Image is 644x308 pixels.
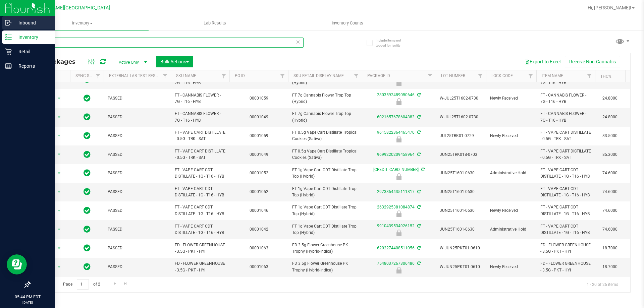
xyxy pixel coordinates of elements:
span: Sync from Compliance System [416,261,421,266]
span: JUN25T1601-0630 [440,226,482,233]
span: FT 1g Vape Cart CDT Distillate Trop Top (Hybrid) [292,186,358,198]
span: select [55,187,63,197]
span: Newly Received [490,264,532,270]
span: Newly Received [490,95,532,102]
p: Inventory [12,33,52,41]
span: FT - CANNABIS FLOWER - 7G - T16 - HYB [175,111,225,123]
a: Lot Number [441,73,465,78]
span: JUN25TRK01B-0703 [440,151,482,158]
a: 00001059 [250,133,268,138]
button: Bulk Actions [156,56,193,67]
span: 18.7000 [599,243,621,253]
span: Newly Received [490,133,532,139]
span: In Sync [84,262,91,271]
span: Clear [296,38,300,46]
span: Inventory [16,20,149,26]
span: FD - FLOWER GREENHOUSE - 3.5G - PKT - HYI [175,260,225,273]
span: In Sync [84,187,91,196]
span: Sync from Compliance System [416,224,421,228]
span: In Sync [84,94,91,103]
span: FT - CANNABIS FLOWER - 7G - T16 - HYB [540,92,591,105]
span: FT 1g Vape Cart CDT Distillate Trop Top (Hybrid) [292,204,358,217]
span: Sync from Compliance System [416,130,421,135]
a: Package ID [367,73,390,78]
span: PASSED [108,245,167,251]
a: Inventory [16,16,149,30]
a: [CREDIT_CARD_NUMBER] [373,167,419,172]
span: PASSED [108,264,167,270]
span: 74.6000 [599,206,621,215]
inline-svg: Retail [5,48,12,55]
span: FT 1g Vape Cart CDT Distillate Trop Top (Hybrid) [292,223,358,236]
span: 83.5000 [599,131,621,141]
a: 00001063 [250,264,268,269]
div: Newly Received [361,98,437,105]
a: SKU Name [176,73,196,78]
div: Newly Received [361,136,437,142]
a: Item Name [542,73,563,78]
a: 2973864435111817 [377,189,415,194]
span: Administrative Hold [490,226,532,233]
span: 85.3000 [599,150,621,160]
span: Hi, [PERSON_NAME]! [588,5,631,10]
span: In Sync [84,131,91,140]
span: FD - FLOWER GREENHOUSE - 3.5G - PKT - HYI [540,242,591,255]
span: In Sync [84,243,91,253]
span: select [55,94,63,103]
a: THC% [600,74,611,79]
span: 74.6000 [599,225,621,234]
span: FT - VAPE CART DISTILLATE - 0.5G - TRK - SAT [540,129,591,142]
a: Lab Results [149,16,281,30]
span: FT - VAPE CART CDT DISTILLATE - 1G - T16 - HYB [540,186,591,198]
span: FD - FLOWER GREENHOUSE - 3.5G - PKT - HYI [540,260,591,273]
input: 1 [77,279,89,290]
a: Lock Code [491,73,513,78]
span: PASSED [108,170,167,176]
inline-svg: Inbound [5,19,12,26]
span: Newly Received [490,207,532,214]
span: FT - VAPE CART CDT DISTILLATE - 1G - T16 - HYB [175,167,225,180]
span: PASSED [108,133,167,139]
span: FT - VAPE CART DISTILLATE - 0.5G - TRK - SAT [175,148,225,161]
a: 00001059 [250,96,268,101]
span: W-JUL25T1602-0730 [440,95,482,102]
a: Filter [425,70,436,82]
span: JUN25T1601-0630 [440,207,482,214]
span: Sync from Compliance System [420,167,425,172]
a: 00001049 [250,115,268,119]
a: 00001049 [250,152,268,157]
span: FT - CANNABIS FLOWER - 7G - T16 - HYB [540,111,591,123]
span: select [55,113,63,122]
span: JUL25TRK01-0729 [440,133,482,139]
a: 2632925381084874 [377,205,415,209]
span: FT - VAPE CART CDT DISTILLATE - 1G - T16 - HYB [540,223,591,236]
a: Sku Retail Display Name [293,73,344,78]
span: All Packages [35,58,82,65]
a: Filter [584,70,595,82]
span: select [55,206,63,215]
a: Sync Status [75,73,101,78]
span: JUN25T1601-0630 [440,170,482,176]
span: W-JUN25PKT01-0610 [440,245,482,251]
span: PASSED [108,189,167,195]
a: Go to the last page [121,279,130,288]
span: In Sync [84,150,91,159]
span: FT - VAPE CART DISTILLATE - 0.5G - TRK - SAT [175,129,225,142]
inline-svg: Inventory [5,34,12,41]
inline-svg: Reports [5,63,12,69]
span: select [55,169,63,178]
a: Filter [525,70,536,82]
span: JUN25T1601-0630 [440,189,482,195]
span: Bulk Actions [160,59,189,64]
p: Reports [12,62,52,70]
span: FT 1g Vape Cart CDT Distillate Trop Top (Hybrid) [292,167,358,180]
span: FT 0.5g Vape Cart Distillate Tropical Cookies (Sativa) [292,129,358,142]
span: Page of 2 [57,279,106,290]
a: 9615822364465470 [377,130,415,135]
a: 6021657678604383 [377,115,415,119]
span: Sync from Compliance System [416,246,421,250]
button: Export to Excel [520,56,565,67]
a: Filter [277,70,288,82]
p: 05:44 PM EDT [3,294,52,300]
span: In Sync [84,112,91,122]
